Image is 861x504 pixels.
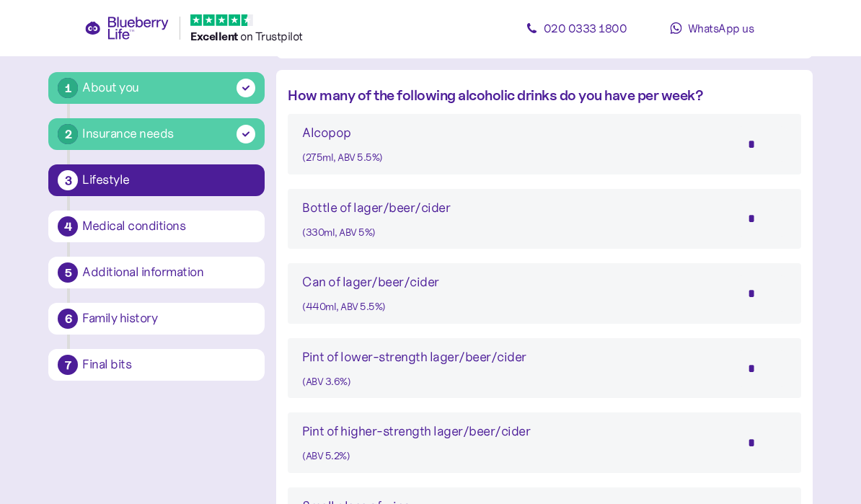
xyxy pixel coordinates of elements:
[82,220,255,233] div: Medical conditions
[302,150,383,166] div: (275ml, ABV 5.5%)
[82,124,174,143] div: Insurance needs
[58,216,78,236] div: 4
[302,374,526,390] div: (ABV 3.6%)
[82,266,255,279] div: Additional information
[48,118,265,150] button: 2Insurance needs
[58,355,78,375] div: 7
[82,78,139,97] div: About you
[82,358,255,371] div: Final bits
[288,84,800,107] div: How many of the following alcoholic drinks do you have per week?
[302,123,383,143] div: Alcopop
[48,164,265,196] button: 3Lifestyle
[240,29,303,43] span: on Trustpilot
[82,174,255,187] div: Lifestyle
[190,29,240,43] span: Excellent ️
[48,211,265,242] button: 4Medical conditions
[48,257,265,288] button: 5Additional information
[58,170,78,190] div: 3
[302,225,450,241] div: (330ml, ABV 5%)
[48,72,265,104] button: 1About you
[302,198,450,218] div: Bottle of lager/beer/cider
[58,262,78,283] div: 5
[48,349,265,381] button: 7Final bits
[58,78,78,98] div: 1
[82,312,255,325] div: Family history
[647,14,777,43] a: WhatsApp us
[302,421,530,441] div: Pint of higher-strength lager/beer/cider
[302,272,439,292] div: Can of lager/beer/cider
[302,448,530,464] div: (ABV 5.2%)
[302,299,439,315] div: (440ml, ABV 5.5%)
[688,21,754,35] span: WhatsApp us
[58,309,78,329] div: 6
[544,21,627,35] span: 020 0333 1800
[302,347,526,367] div: Pint of lower-strength lager/beer/cider
[58,124,78,144] div: 2
[511,14,641,43] a: 020 0333 1800
[48,303,265,335] button: 6Family history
